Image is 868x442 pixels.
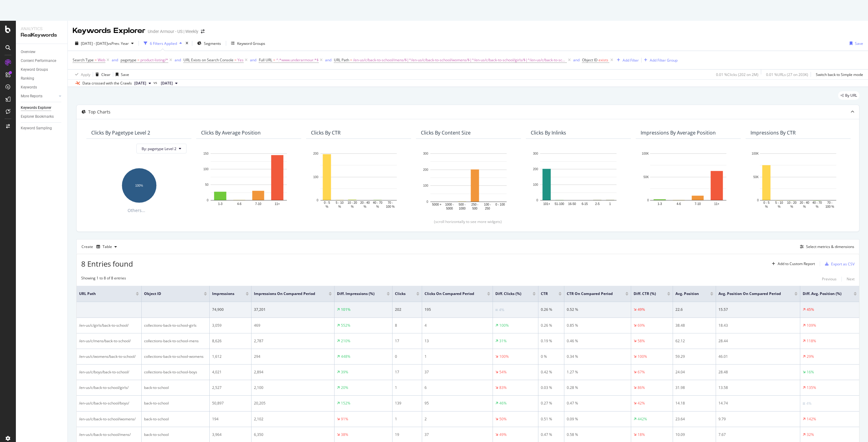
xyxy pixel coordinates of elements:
div: Keywords Explorer [21,105,51,111]
div: 20,205 [254,401,332,406]
span: product-listing/* [140,56,168,64]
div: 469 [254,323,332,328]
button: Table [94,242,119,252]
text: 4-6 [677,202,681,206]
text: 101+ [543,202,550,206]
button: and [112,57,118,63]
div: 58% [638,338,645,344]
div: Analytics [21,26,63,32]
button: Save [847,38,863,48]
img: Equal [803,403,805,404]
text: 250 - [471,203,478,206]
div: 50,897 [212,401,249,406]
span: Web [98,56,105,64]
div: 101% [341,307,350,312]
div: 0.28 % [567,385,628,390]
text: 500 [472,207,477,210]
svg: A chart. [421,150,516,211]
button: and [250,57,256,63]
span: Diff. CTR (%) [634,291,658,296]
div: 8 [395,323,419,328]
button: and [573,57,580,63]
div: 1 [395,385,419,390]
text: 70 - [827,201,832,205]
span: Clicks [395,291,407,296]
text: 100K [752,152,759,155]
div: Create [81,242,119,252]
div: 38.48 [675,323,713,328]
button: and [325,57,331,63]
div: Add Filter [623,58,639,63]
text: 0 [536,199,538,202]
text: 5000 [446,207,453,210]
text: 200 [313,152,318,155]
div: 28.44 [718,338,797,344]
text: 100 [423,184,428,188]
text: 100 [203,167,208,171]
button: By: pagetype Level 2 [136,144,186,153]
div: 0.52 % [567,307,628,312]
div: 45% [807,307,814,312]
text: 40 - 70 [373,201,383,205]
text: 40 - 70 [812,201,822,205]
text: 2-5 [595,202,600,206]
div: Save [855,41,863,46]
div: 0.85 % [567,323,628,328]
div: 6 Filters Applied [150,41,177,46]
div: Add Filter Group [650,58,678,63]
div: /en-us/c/mens/back-to-school/ [79,338,139,344]
text: % [790,205,793,208]
text: 100 [313,175,318,179]
div: 4% [499,307,504,313]
text: 6-15 [582,202,588,206]
button: Clear [93,70,110,79]
span: = [95,57,97,63]
span: Object ID [582,57,598,63]
div: 17 [395,338,419,344]
div: Keywords Explorer [73,26,145,36]
span: Impressions [212,291,237,296]
div: Clicks By Inlinks [531,130,566,136]
text: 150 [203,152,208,155]
div: back-to-school [144,385,207,390]
div: 0.19 % [541,338,561,344]
div: 31% [499,338,507,344]
div: 0.01 % URLs ( 27 on 203K ) [766,72,808,77]
div: 74,900 [212,307,249,312]
button: Export as CSV [823,259,855,269]
div: A chart. [201,150,296,209]
button: Apply [73,70,90,79]
div: 49% [638,307,645,312]
text: % [338,205,341,208]
span: Avg. Position On Compared Period [718,291,785,296]
text: 100 % [386,205,395,208]
text: 7-10 [695,202,701,206]
div: 202 [395,307,419,312]
text: 16-50 [568,202,576,206]
div: 62.12 [675,338,713,344]
a: Content Performance [21,58,63,64]
div: 67% [638,369,645,375]
button: [DATE] [132,80,154,87]
svg: A chart. [91,165,186,204]
span: [DATE] - [DATE] [81,41,108,46]
text: 7-10 [255,202,261,206]
span: /en-us/c/back-to-school/mens/$|^/en-us/c/back-to-school/womens/$|^/en-us/c/back-to-school/girls/$... [353,56,567,64]
div: 2,787 [254,338,332,344]
a: More Reports [21,93,57,99]
div: 59.29 [675,354,713,359]
div: 37,201 [254,307,332,312]
div: 100% [499,354,509,359]
span: ^.*www.underarmour.*$ [276,56,319,64]
button: Add Filter [614,56,639,64]
svg: A chart. [641,150,736,209]
svg: A chart. [311,150,406,209]
text: 5000 + [432,203,442,206]
svg: A chart. [531,150,626,209]
div: Save [121,72,129,77]
text: 100 % [826,205,834,208]
span: vs Prev. Year [108,41,129,46]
